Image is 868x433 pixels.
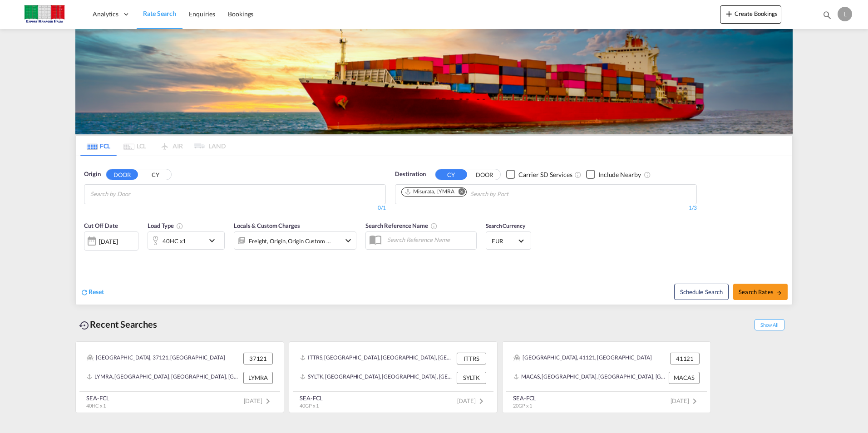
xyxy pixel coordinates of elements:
span: Search Reference Name [365,222,438,229]
button: CY [139,169,171,180]
span: [DATE] [671,397,700,404]
md-icon: Unchecked: Ignores neighbouring ports when fetching rates.Checked : Includes neighbouring ports w... [644,171,651,178]
recent-search-card: [GEOGRAPHIC_DATA], 37121, [GEOGRAPHIC_DATA] 37121LYMRA, [GEOGRAPHIC_DATA], [GEOGRAPHIC_DATA], [GE... [75,341,284,413]
span: Cut Off Date [84,222,118,229]
md-icon: icon-refresh [80,288,89,296]
div: 1/3 [395,204,697,212]
img: 51022700b14f11efa3148557e262d94e.jpg [14,4,75,25]
div: Include Nearby [598,170,641,179]
md-chips-wrap: Chips container. Use arrow keys to select chips. [400,185,560,202]
span: 40HC x 1 [86,403,106,408]
button: Note: By default Schedule search will only considerorigin ports, destination ports and cut off da... [674,284,729,300]
div: SEA-FCL [86,394,109,402]
md-datepicker: Select [84,250,91,262]
md-icon: Unchecked: Search for CY (Container Yard) services for all selected carriers.Checked : Search for... [574,171,582,178]
div: 40HC x1 [163,235,186,247]
span: Search Currency [486,222,525,229]
div: MACAS [669,372,700,384]
span: Load Type [148,222,183,229]
recent-search-card: ITTRS, [GEOGRAPHIC_DATA], [GEOGRAPHIC_DATA], [GEOGRAPHIC_DATA], [GEOGRAPHIC_DATA] ITTRSSYLTK, [GE... [289,341,498,413]
md-icon: icon-magnify [822,10,832,20]
md-tab-item: FCL [80,136,117,156]
span: 40GP x 1 [300,403,319,408]
button: DOOR [469,169,500,180]
div: 41121 [670,353,700,364]
div: L [838,7,852,21]
recent-search-card: [GEOGRAPHIC_DATA], 41121, [GEOGRAPHIC_DATA] 41121MACAS, [GEOGRAPHIC_DATA], [GEOGRAPHIC_DATA], [GE... [502,341,711,413]
span: Search Rates [739,288,782,295]
md-icon: icon-plus 400-fg [724,8,735,19]
span: [DATE] [244,397,273,404]
span: Destination [395,170,426,179]
md-select: Select Currency: € EUREuro [491,234,526,247]
div: SEA-FCL [300,394,323,402]
div: 40HC x1icon-chevron-down [148,231,225,250]
div: Freight Origin Origin Custom Destination Factory Stuffingicon-chevron-down [234,231,356,250]
span: Origin [84,170,100,179]
div: Modena, 41121, Europe [513,353,652,364]
div: Recent Searches [75,314,161,335]
button: Remove [453,188,466,197]
md-icon: icon-information-outline [176,222,183,230]
span: Bookings [228,10,253,18]
span: Enquiries [189,10,215,18]
div: ITTRS, Trieste, Italy, Southern Europe, Europe [300,353,454,364]
md-icon: icon-chevron-right [476,396,487,407]
div: Freight Origin Origin Custom Destination Factory Stuffing [249,235,331,247]
img: LCL+%26+FCL+BACKGROUND.png [75,29,793,134]
div: Misurata, LYMRA [404,188,454,196]
input: Search Reference Name [383,233,476,246]
div: icon-magnify [822,10,832,24]
button: CY [435,169,467,180]
span: Analytics [93,10,118,19]
div: Carrier SD Services [518,170,572,179]
button: DOOR [106,169,138,180]
md-checkbox: Checkbox No Ink [506,170,572,179]
div: [DATE] [84,231,138,251]
md-icon: icon-chevron-right [262,396,273,407]
div: [DATE] [99,237,118,246]
div: MACAS, Casablanca, Morocco, Northern Africa, Africa [513,372,666,384]
input: Chips input. [90,187,177,202]
div: SYLTK [457,372,486,384]
md-icon: icon-backup-restore [79,320,90,331]
span: Show All [755,319,784,330]
div: Verona, 37121, Europe [87,353,225,364]
div: SEA-FCL [513,394,536,402]
div: icon-refreshReset [80,287,104,297]
div: 0/1 [84,204,386,212]
input: Chips input. [470,187,557,202]
div: OriginDOOR CY Chips container with autocompletion. Enter the text area, type text to search, and ... [76,156,792,305]
button: Search Ratesicon-arrow-right [733,284,788,300]
span: [DATE] [457,397,487,404]
span: 20GP x 1 [513,403,532,408]
md-icon: Your search will be saved by the below given name [430,222,438,230]
button: icon-plus 400-fgCreate Bookings [720,5,781,24]
md-icon: icon-chevron-right [689,396,700,407]
md-pagination-wrapper: Use the left and right arrow keys to navigate between tabs [80,136,226,156]
span: EUR [492,237,517,245]
div: LYMRA [243,372,273,384]
md-icon: icon-arrow-right [776,290,782,296]
div: LYMRA, Misurata, Libya, Northern Africa, Africa [87,372,241,384]
div: Press delete to remove this chip. [404,188,456,196]
span: Locals & Custom Charges [234,222,300,229]
span: Reset [89,288,104,295]
div: ITTRS [457,353,486,364]
md-icon: icon-chevron-down [343,235,354,246]
div: SYLTK, Latakia, Syrian Arab Republic, Levante, Middle East [300,372,454,384]
div: 37121 [243,353,273,364]
span: Rate Search [143,10,176,17]
md-checkbox: Checkbox No Ink [586,170,641,179]
md-icon: icon-chevron-down [207,235,222,246]
md-chips-wrap: Chips container with autocompletion. Enter the text area, type text to search, and then use the u... [89,185,180,202]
